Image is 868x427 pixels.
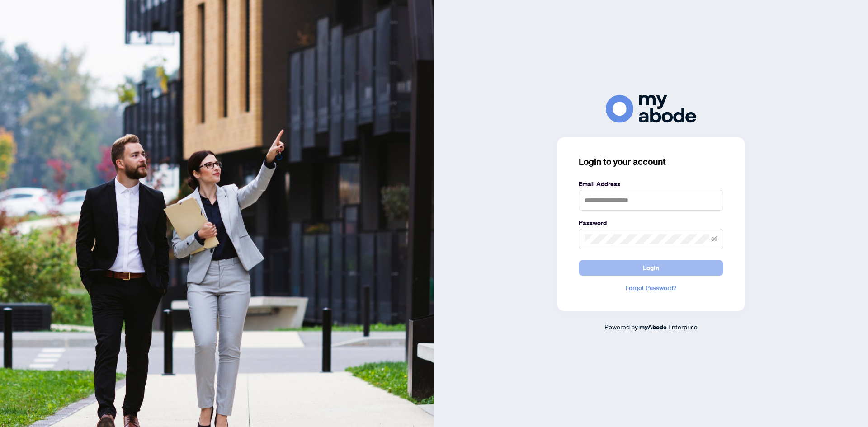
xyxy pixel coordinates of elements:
[579,218,723,228] label: Password
[579,155,723,168] h3: Login to your account
[606,95,696,122] img: ma-logo
[639,322,667,332] a: myAbode
[643,261,659,275] span: Login
[604,323,638,331] span: Powered by
[579,260,723,276] button: Login
[579,283,723,293] a: Forgot Password?
[579,179,723,189] label: Email Address
[711,236,717,242] span: eye-invisible
[668,323,698,331] span: Enterprise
